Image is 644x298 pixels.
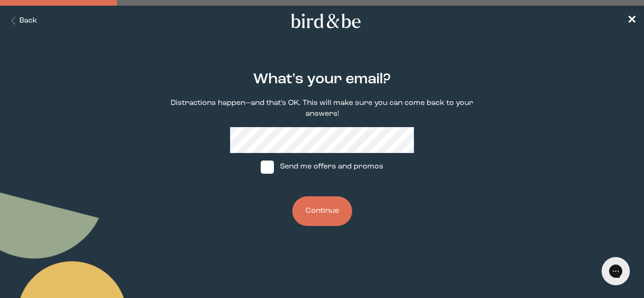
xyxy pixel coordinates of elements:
button: Back Button [8,16,37,26]
p: Distractions happen—and that's OK. This will make sure you can come back to your answers! [169,98,476,120]
h2: What's your email? [253,69,391,90]
span: ✕ [627,15,636,26]
a: ✕ [627,13,636,29]
button: Continue [292,196,352,226]
iframe: Gorgias live chat messenger [597,254,635,289]
label: Send me offers and promos [252,153,392,181]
